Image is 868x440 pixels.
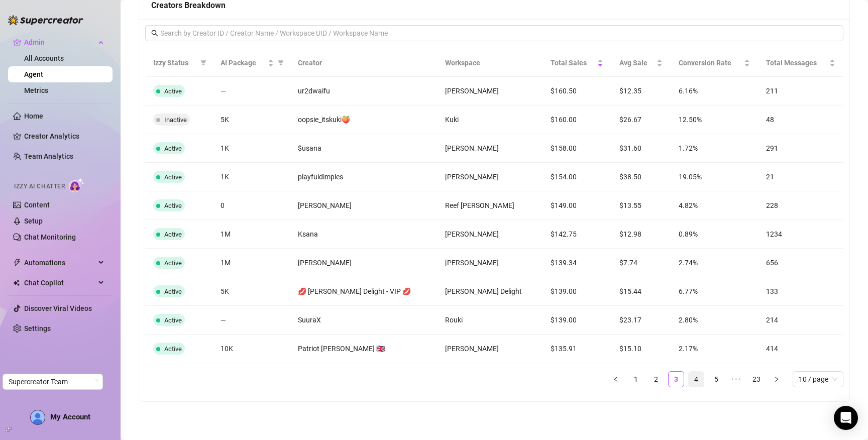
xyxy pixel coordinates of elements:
[708,371,724,387] li: 5
[758,249,843,277] td: 656
[31,410,45,424] img: AD_cMMTxCeTpmN1d5MnKJ1j-_uXZCpTKapSSqNGg4PyXtR_tCW7gZXTNmFz2tpVv9LSyNV7ff1CaS4f4q0HLYKULQOwoM5GQR...
[151,30,158,37] span: search
[542,249,611,277] td: $139.34
[758,49,843,77] th: Total Messages
[445,259,499,267] span: [PERSON_NAME]
[671,220,758,249] td: 0.89%
[758,191,843,220] td: 228
[611,335,671,363] td: $15.10
[164,288,182,295] span: Active
[551,57,595,68] span: Total Sales
[24,112,43,120] a: Home
[212,191,290,220] td: 0
[212,306,290,335] td: —
[758,77,843,105] td: 211
[766,57,827,68] span: Total Messages
[298,144,321,152] span: $usana
[212,249,290,277] td: 1M
[164,145,182,152] span: Active
[611,49,671,77] th: Avg Sale
[24,324,51,333] a: Settings
[445,87,499,95] span: [PERSON_NAME]
[758,163,843,191] td: 21
[689,372,704,387] a: 4
[542,163,611,191] td: $154.00
[13,259,21,267] span: thunderbolt
[298,230,318,238] span: Ksana
[648,372,664,387] a: 2
[445,287,522,295] span: [PERSON_NAME] Delight
[671,105,758,134] td: 12.50%
[793,371,843,387] div: Page Size
[671,277,758,306] td: 6.77%
[200,60,206,66] span: filter
[774,376,780,382] span: right
[542,105,611,134] td: $160.00
[212,49,290,77] th: AI Package
[542,277,611,306] td: $139.00
[298,259,352,267] span: [PERSON_NAME]
[24,86,48,94] a: Metrics
[728,371,744,387] li: Next 5 Pages
[164,345,182,353] span: Active
[164,231,182,238] span: Active
[164,316,182,324] span: Active
[445,345,499,353] span: [PERSON_NAME]
[611,134,671,163] td: $31.60
[298,173,343,181] span: playfuldimples
[298,87,330,95] span: ur2dwaifu
[608,371,624,387] li: Previous Page
[671,49,758,77] th: Conversion Rate
[769,371,785,387] button: right
[671,77,758,105] td: 6.16%
[164,116,187,124] span: Inactive
[24,304,92,312] a: Discover Viral Videos
[212,277,290,306] td: 5K
[611,277,671,306] td: $15.44
[758,335,843,363] td: 414
[91,379,97,385] span: loading
[212,77,290,105] td: —
[679,57,742,68] span: Conversion Rate
[542,77,611,105] td: $160.50
[799,372,837,387] span: 10 / page
[13,38,21,46] span: crown
[542,220,611,249] td: $142.75
[611,306,671,335] td: $23.17
[445,173,499,181] span: [PERSON_NAME]
[542,335,611,363] td: $135.91
[298,287,411,295] span: 💋 [PERSON_NAME] Delight - VIP 💋
[24,70,43,78] a: Agent
[290,49,437,77] th: Creator
[24,201,50,209] a: Content
[608,371,624,387] button: left
[758,306,843,335] td: 214
[834,406,858,430] div: Open Intercom Messenger
[24,233,76,241] a: Chat Monitoring
[198,55,208,70] span: filter
[611,105,671,134] td: $26.67
[542,134,611,163] td: $158.00
[671,163,758,191] td: 19.05%
[164,202,182,209] span: Active
[24,255,95,271] span: Automations
[628,372,643,387] a: 1
[164,259,182,267] span: Active
[160,28,829,39] input: Search by Creator ID / Creator Name / Workspace UID / Workspace Name
[758,277,843,306] td: 133
[164,87,182,95] span: Active
[212,163,290,191] td: 1K
[542,191,611,220] td: $149.00
[298,116,350,124] span: oopsie_itskuki🍑
[8,15,83,25] img: logo-BBDzfeDw.svg
[611,220,671,249] td: $12.98
[671,249,758,277] td: 2.74%
[221,57,266,68] span: AI Package
[758,105,843,134] td: 48
[542,306,611,335] td: $139.00
[14,182,65,191] span: Izzy AI Chatter
[69,178,84,192] img: AI Chatter
[278,60,284,66] span: filter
